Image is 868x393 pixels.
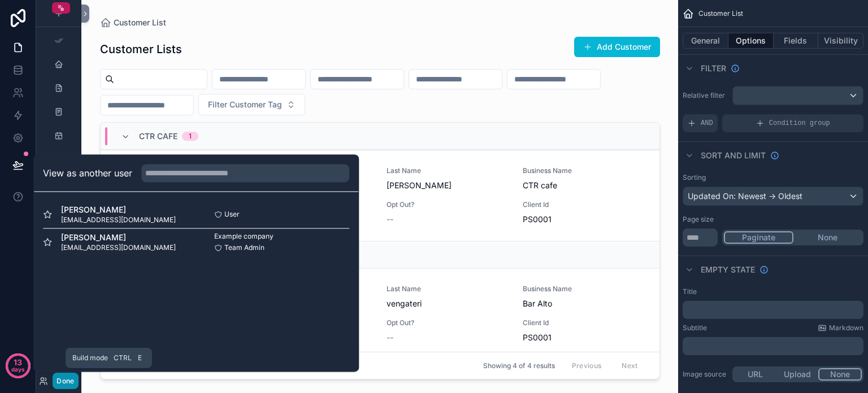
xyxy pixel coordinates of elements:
p: 13 [14,357,22,368]
button: URL [734,368,776,381]
span: E [135,353,144,362]
span: Last Name [387,284,509,293]
span: [PERSON_NAME] [61,232,176,243]
button: Fields [774,33,819,49]
span: Opt Out? [387,200,509,209]
button: Add Customer [574,37,660,57]
div: scrollable content [683,337,863,355]
button: Visibility [818,33,863,49]
span: Filter [701,63,726,74]
span: User [224,210,240,219]
button: Options [728,33,774,49]
span: PS0001 [523,332,645,343]
span: PS0001 [523,214,645,225]
span: [PERSON_NAME] [61,204,176,215]
span: CTR cafe [139,131,177,142]
button: Done [53,373,78,389]
span: Bar Alto [523,298,645,309]
span: AND [701,119,713,128]
a: Phone Number[PHONE_NUMBER]First Name[PERSON_NAME]Last NamevengateriBusiness NameBar AltoNotesUsua... [101,268,659,382]
span: Team Admin [224,243,264,252]
span: CTR cafe [523,180,645,191]
span: Customer List [114,17,166,28]
label: Image source [683,370,728,379]
a: Markdown [818,323,863,332]
label: Subtitle [683,323,707,332]
span: [EMAIL_ADDRESS][DOMAIN_NAME] [61,215,176,224]
div: 1 [189,132,192,141]
span: Business Name [523,166,645,175]
p: days [11,361,25,377]
span: -- [387,332,393,343]
span: [PERSON_NAME] [387,180,509,191]
button: General [683,33,728,49]
span: Showing 4 of 4 results [483,361,555,370]
span: [EMAIL_ADDRESS][DOMAIN_NAME] [61,243,176,252]
label: Title [683,287,697,296]
label: Sorting [683,173,706,182]
a: Phone Number[PHONE_NUMBER]First NameAnoopLast Name[PERSON_NAME]Business NameCTR cafeNotesNever bo... [101,150,659,241]
span: Ctrl [112,352,133,364]
label: Page size [683,215,714,224]
button: Paginate [724,231,793,244]
button: Upload [776,368,819,381]
a: Customer List [100,17,166,28]
span: Last Name [387,166,509,175]
span: Markdown [829,323,863,332]
span: Example company [214,232,274,241]
button: Select Button [198,94,305,115]
button: Updated On: Newest -> Oldest [683,187,863,206]
span: vengateri [387,298,509,309]
span: -- [387,214,393,225]
h2: View as another user [43,166,132,180]
span: Sort And Limit [701,150,766,161]
button: None [818,368,862,381]
button: None [793,231,862,244]
span: Condition group [769,119,830,128]
span: Opt Out? [387,318,509,327]
span: Customer List [698,9,743,18]
span: Empty state [701,264,755,275]
span: Client Id [523,318,645,327]
div: scrollable content [683,301,863,319]
label: Relative filter [683,91,728,100]
span: Client Id [523,200,645,209]
span: Filter Customer Tag [208,99,282,110]
span: Build mode [72,353,108,362]
div: Updated On: Newest -> Oldest [683,187,863,205]
h1: Customer Lists [100,41,182,57]
span: Business Name [523,284,645,293]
